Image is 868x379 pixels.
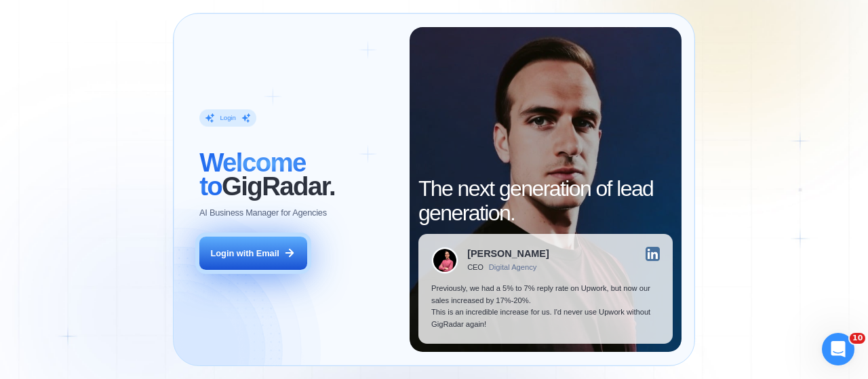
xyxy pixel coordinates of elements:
[850,333,865,344] span: 10
[199,148,306,201] span: Welcome to
[199,237,307,271] button: Login with Email
[822,333,854,365] iframe: Intercom live chat
[431,283,660,330] p: Previously, we had a 5% to 7% reply rate on Upwork, but now our sales increased by 17%-20%. This ...
[489,263,537,272] div: Digital Agency
[220,114,236,123] div: Login
[418,177,673,224] h2: The next generation of lead generation.
[211,247,279,260] div: Login with Email
[467,263,484,272] div: CEO
[199,151,397,198] h2: ‍ GigRadar.
[199,207,327,219] p: AI Business Manager for Agencies
[467,249,549,258] div: [PERSON_NAME]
